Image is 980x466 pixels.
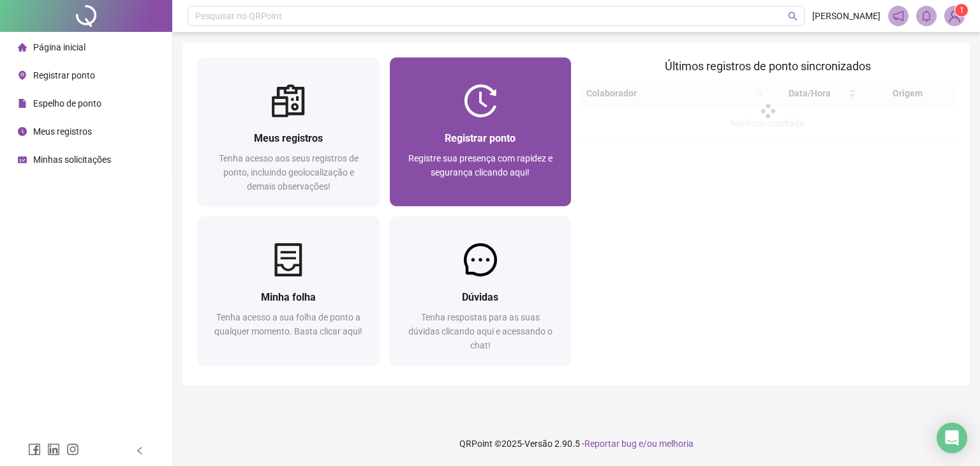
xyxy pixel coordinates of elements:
[198,57,380,206] a: Meus registrosTenha acesso aos seus registros de ponto, incluindo geolocalização e demais observa...
[135,446,144,455] span: left
[33,154,111,165] span: Minhas solicitações
[893,10,904,22] span: notification
[18,127,27,136] span: clock-circle
[33,126,92,137] span: Meus registros
[18,71,27,80] span: environment
[665,59,871,73] span: Últimos registros de ponto sincronizados
[408,312,553,350] span: Tenha respostas para as suas dúvidas clicando aqui e acessando o chat!
[921,10,932,22] span: bell
[462,291,498,303] span: Dúvidas
[172,421,980,466] footer: QRPoint © 2025 - 2.90.5 -
[584,439,694,449] span: Reportar bug e/ou melhoria
[408,153,553,177] span: Registre sua presença com rapidez e segurança clicando aqui!
[219,153,359,192] span: Tenha acesso aos seus registros de ponto, incluindo geolocalização e demais observações!
[198,216,380,365] a: Minha folhaTenha acesso a sua folha de ponto a qualquer momento. Basta clicar aqui!
[254,132,323,144] span: Meus registros
[788,11,798,21] span: search
[812,9,880,23] span: [PERSON_NAME]
[66,443,79,456] span: instagram
[18,155,27,164] span: schedule
[47,443,60,456] span: linkedin
[945,6,964,26] img: 89967
[937,423,967,453] div: Open Intercom Messenger
[18,43,27,52] span: home
[524,439,553,449] span: Versão
[28,443,41,456] span: facebook
[33,98,101,109] span: Espelho de ponto
[18,99,27,108] span: file
[390,57,572,206] a: Registrar pontoRegistre sua presença com rapidez e segurança clicando aqui!
[955,4,968,17] sup: Atualize o seu contato no menu Meus Dados
[390,216,572,365] a: DúvidasTenha respostas para as suas dúvidas clicando aqui e acessando o chat!
[214,312,362,336] span: Tenha acesso a sua folha de ponto a qualquer momento. Basta clicar aqui!
[445,132,516,144] span: Registrar ponto
[33,70,95,80] span: Registrar ponto
[33,42,85,52] span: Página inicial
[261,291,316,303] span: Minha folha
[960,6,964,15] span: 1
